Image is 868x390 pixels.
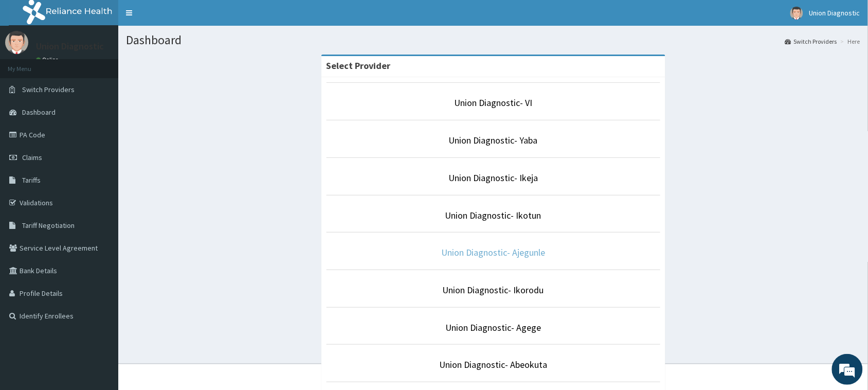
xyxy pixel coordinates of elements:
span: Dashboard [22,108,56,117]
img: d_794563401_company_1708531726252_794563401 [19,51,42,77]
span: Claims [22,153,42,162]
div: Minimize live chat window [169,5,193,30]
a: Union Diagnostic- Ikorodu [443,284,544,296]
strong: Select Provider [327,60,391,72]
a: Union Diagnostic- VI [454,97,532,109]
h1: Dashboard [126,33,860,47]
span: We're online! [60,130,142,234]
a: Union Diagnostic- Ikeja [448,172,538,184]
img: User Image [790,7,803,20]
img: User Image [5,31,28,54]
li: Here [838,37,860,46]
a: Union Diagnostic- Yaba [449,134,538,146]
a: Union Diagnostic- Agege [445,322,541,333]
a: Union Diagnostic- Ajegunle [441,246,545,258]
a: Switch Providers [785,37,837,46]
p: Union Diagnostic [36,42,104,51]
a: Online [36,56,61,63]
a: Union Diagnostic- Abeokuta [439,359,547,370]
span: Switch Providers [22,85,75,94]
span: Tariff Negotiation [22,221,75,230]
span: Tariffs [22,175,41,185]
span: Union Diagnostic [809,8,860,17]
a: Union Diagnostic- Ikotun [445,209,541,221]
textarea: Type your message and hit 'Enter' [5,281,196,317]
div: Chat with us now [53,58,173,71]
